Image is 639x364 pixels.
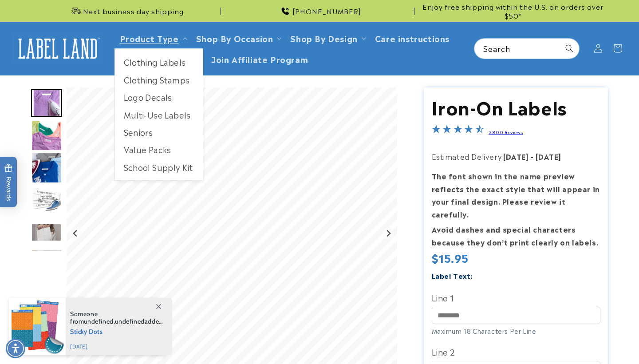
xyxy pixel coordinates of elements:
[31,89,62,117] img: Iron on name label being ironed to shirt
[432,270,473,281] label: Label Text:
[31,152,62,183] div: Go to slide 3
[115,141,203,158] a: Value Packs
[115,317,144,325] span: undefined
[536,151,561,162] strong: [DATE]
[418,2,608,20] span: Enjoy free shipping within the U.S. on orders over $50*
[290,32,357,44] a: Shop By Design
[115,53,203,71] a: Clothing Labels
[453,322,630,355] iframe: Gorgias Floating Chat
[70,343,163,351] span: [DATE]
[432,249,469,265] span: $15.95
[191,28,285,48] summary: Shop By Occasion
[432,326,600,336] div: Maximum 18 Characters Per Line
[115,106,203,123] a: Multi-Use Labels
[6,339,25,358] div: Accessibility Menu
[70,310,163,325] span: Someone from , added this product to their cart.
[115,123,203,141] a: Seniors
[432,150,600,163] p: Estimated Delivery:
[115,158,203,176] a: School Supply Kit
[383,228,394,240] button: Next slide
[432,224,599,247] strong: Avoid dashes and special characters because they don’t print clearly on labels.
[292,7,361,16] span: [PHONE_NUMBER]
[375,33,450,43] span: Care instructions
[370,28,455,48] a: Care instructions
[115,71,203,88] a: Clothing Stamps
[115,88,203,106] a: Logo Decals
[285,28,369,48] summary: Shop By Design
[83,7,184,16] span: Next business day shipping
[560,39,579,58] button: Search
[489,129,523,135] a: 2800 Reviews - open in a new tab
[432,170,600,219] strong: The font shown in the name preview reflects the exact style that will appear in your final design...
[13,35,102,62] img: Label Land
[196,33,273,43] span: Shop By Occasion
[31,185,62,216] div: Go to slide 4
[70,228,82,240] button: Go to last slide
[10,32,106,66] a: Label Land
[31,185,62,216] img: Iron-on name labels with an iron
[211,54,308,64] span: Join Affiliate Program
[432,290,600,305] label: Line 1
[31,249,62,281] img: Iron-On Labels - Label Land
[4,164,13,201] span: Rewards
[31,217,62,248] div: Go to slide 5
[206,48,313,69] a: Join Affiliate Program
[432,126,484,136] span: 4.5-star overall rating
[31,87,62,119] div: Go to slide 1
[70,325,163,336] span: Sticky Dots
[503,151,529,162] strong: [DATE]
[31,249,62,281] div: Go to slide 6
[531,151,534,162] strong: -
[31,223,62,241] img: null
[84,317,113,325] span: undefined
[31,120,62,151] div: Go to slide 2
[432,95,600,118] h1: Iron-On Labels
[31,152,62,183] img: Iron on name labels ironed to shirt collar
[120,32,179,44] a: Product Type
[432,344,600,359] label: Line 2
[114,28,191,48] summary: Product Type
[31,120,62,151] img: Iron on name tags ironed to a t-shirt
